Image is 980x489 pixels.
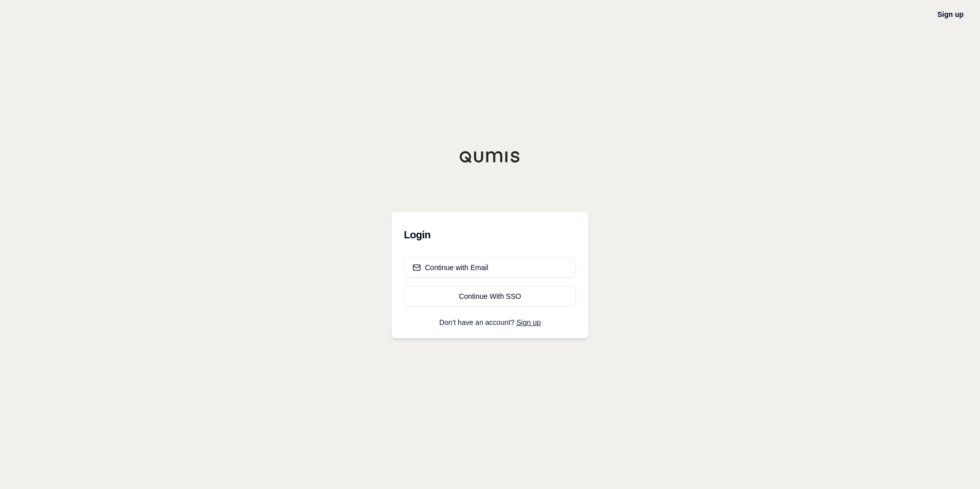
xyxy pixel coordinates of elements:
[404,319,576,326] p: Don't have an account?
[459,151,521,163] img: Qumis
[413,262,488,273] div: Continue with Email
[404,225,576,245] h3: Login
[517,318,541,327] a: Sign up
[404,257,576,278] button: Continue with Email
[413,291,567,301] div: Continue With SSO
[404,286,576,307] a: Continue With SSO
[937,10,964,18] a: Sign up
